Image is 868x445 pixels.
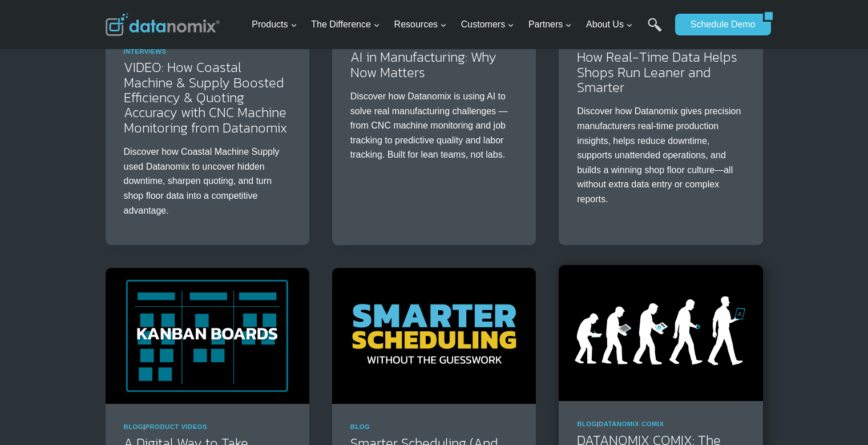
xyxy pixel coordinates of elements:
span: Partners [528,17,572,32]
a: Blog [350,423,370,430]
a: Video Interviews [124,38,283,55]
a: How Real-Time Data Helps Shops Run Leaner and Smarter [577,47,737,97]
span: The Difference [311,17,380,32]
iframe: Popup CTA [6,211,183,439]
a: Blog [577,420,597,427]
p: Discover how Coastal Machine Supply used Datanomix to uncover hidden downtime, sharpen quoting, a... [124,145,291,218]
a: AI in Manufacturing: Why Now Matters [350,47,496,82]
a: Schedule Demo [675,14,763,35]
span: About Us [586,17,633,32]
nav: Primary Navigation [247,6,669,43]
img: Good Machine Data is The Missing Link. Datanomix is How You Evolve. [559,265,762,401]
a: Datanomix Comix [599,420,664,427]
span: | [577,420,664,427]
span: Customers [461,17,514,32]
a: Search [648,18,662,43]
img: A Smarter Way to Take Action: Kanban Boards Come to the Datanomix GEMBA Track [106,268,309,404]
a: VIDEO: How Coastal Machine & Supply Boosted Efficiency & Quoting Accuracy with CNC Machine Monito... [124,57,287,138]
span: Products [252,17,297,32]
span: | | [124,38,283,55]
img: Datanomix [106,13,220,36]
span: Resources [394,17,447,32]
img: Smarter Scheduling (And Planning) Without the Guesswork [332,268,536,404]
p: Discover how Datanomix is using AI to solve real manufacturing challenges — from CNC machine moni... [350,89,518,162]
p: Discover how Datanomix gives precision manufacturers real-time production insights, helps reduce ... [577,104,744,206]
